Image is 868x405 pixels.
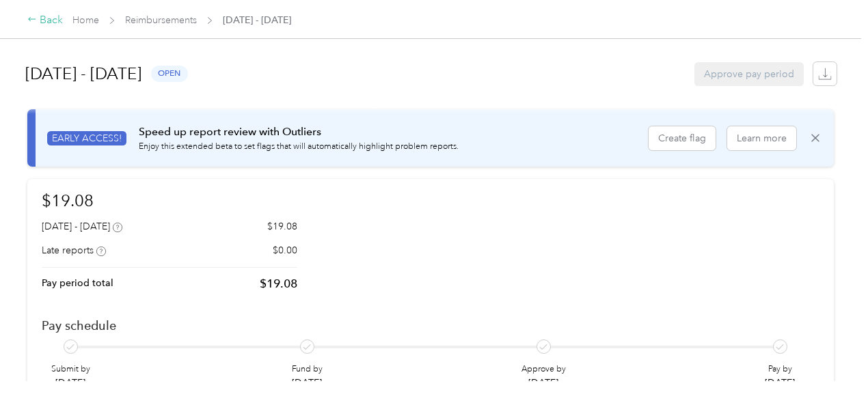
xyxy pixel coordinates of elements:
a: Reimbursements [125,14,197,26]
iframe: Everlance-gr Chat Button Frame [791,329,868,405]
p: Pay by [765,363,795,376]
p: [DATE] [765,376,795,390]
p: $0.00 [273,243,297,257]
p: Approve by [521,363,566,376]
span: EARLY ACCESS! [47,131,126,145]
div: Back [27,12,63,29]
p: $19.08 [260,275,297,292]
div: Late reports [42,243,106,257]
h1: $19.08 [42,188,297,212]
p: [DATE] [51,376,90,390]
p: [DATE] [521,376,566,390]
button: Create flag [649,126,716,150]
button: Learn more [727,126,796,150]
p: Submit by [51,363,90,376]
p: $19.08 [267,219,297,234]
span: [DATE] - [DATE] [223,13,291,27]
p: [DATE] [292,376,323,390]
span: open [151,66,188,81]
p: Speed up report review with Outliers [139,124,459,141]
p: Fund by [292,363,323,376]
h2: Pay schedule [42,318,819,333]
p: Enjoy this extended beta to set flags that will automatically highlight problem reports. [139,141,459,153]
p: Pay period total [42,276,113,290]
a: Home [72,14,99,26]
h1: [DATE] - [DATE] [25,57,141,90]
div: [DATE] - [DATE] [42,219,122,234]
